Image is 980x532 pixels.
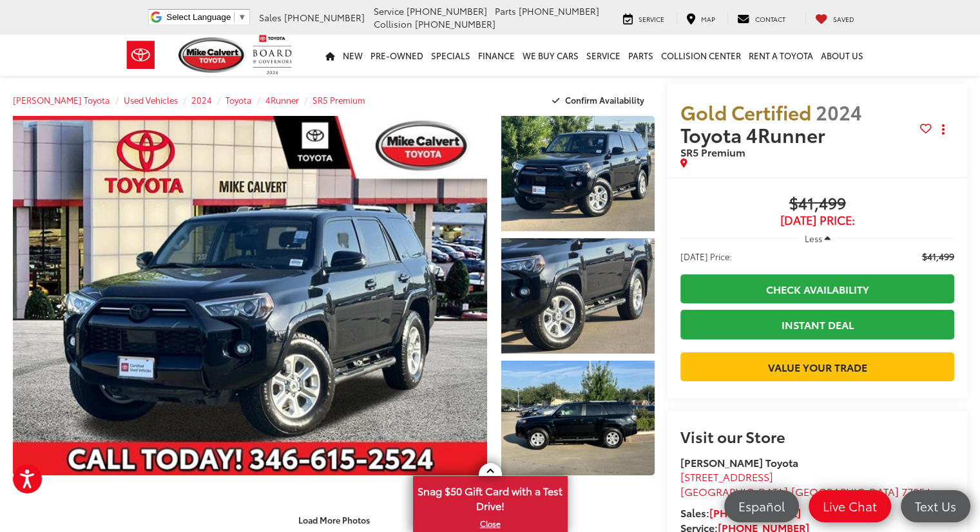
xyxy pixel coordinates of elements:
[565,94,644,106] span: Confirm Availability
[657,35,745,76] a: Collision Center
[833,14,854,24] span: Saved
[427,35,474,76] a: Specials
[339,35,367,76] a: New
[809,490,891,522] a: Live Chat
[519,35,582,76] a: WE BUY CARS
[191,94,212,106] a: 2024
[415,17,495,30] span: [PHONE_NUMBER]
[816,98,862,126] span: 2024
[680,310,954,339] a: Instant Deal
[798,227,837,250] button: Less
[932,119,954,141] button: Actions
[680,120,830,148] span: Toyota 4Runner
[680,352,954,381] a: Value Your Trade
[501,238,655,354] a: Expand Photo 2
[680,469,930,499] a: [STREET_ADDRESS] [GEOGRAPHIC_DATA],[GEOGRAPHIC_DATA] 77054
[582,35,624,76] a: Service
[474,35,519,76] a: Finance
[519,5,599,17] span: [PHONE_NUMBER]
[499,115,656,233] img: 2024 Toyota 4Runner SR5 Premium
[495,5,516,17] span: Parts
[166,12,246,22] a: Select Language​
[680,484,930,499] span: ,
[624,35,657,76] a: Parts
[501,361,655,476] a: Expand Photo 3
[680,98,811,126] span: Gold Certified
[289,508,379,531] button: Load More Photos
[680,195,954,214] span: $41,499
[178,37,247,73] img: Mike Calvert Toyota
[791,484,899,499] span: [GEOGRAPHIC_DATA]
[407,5,487,17] span: [PHONE_NUMBER]
[367,35,427,76] a: Pre-Owned
[732,498,791,514] span: Español
[117,34,165,76] img: Toyota
[901,484,930,499] span: 77054
[284,11,365,24] span: [PHONE_NUMBER]
[545,89,655,111] button: Confirm Availability
[755,14,785,24] span: Contact
[234,12,235,22] span: ​
[709,505,801,520] a: [PHONE_NUMBER]
[13,116,487,475] a: Expand Photo 0
[414,477,566,517] span: Snag $50 Gift Card with a Test Drive!
[901,490,970,522] a: Text Us
[680,144,745,159] span: SR5 Premium
[374,5,404,17] span: Service
[727,12,795,24] a: Contact
[680,505,801,520] strong: Sales:
[124,94,178,106] a: Used Vehicles
[680,274,954,303] a: Check Availability
[701,14,715,24] span: Map
[724,490,799,522] a: Español
[680,455,798,470] strong: [PERSON_NAME] Toyota
[816,498,883,514] span: Live Chat
[226,94,252,106] a: Toyota
[680,469,773,484] span: [STREET_ADDRESS]
[941,124,944,135] span: dropdown dots
[322,35,339,76] a: Home
[374,17,412,30] span: Collision
[501,116,655,231] a: Expand Photo 1
[8,115,492,477] img: 2024 Toyota 4Runner SR5 Premium
[805,12,864,24] a: My Saved Vehicles
[499,237,656,354] img: 2024 Toyota 4Runner SR5 Premium
[805,233,822,244] span: Less
[639,14,664,24] span: Service
[259,11,282,24] span: Sales
[613,12,674,24] a: Service
[166,12,231,22] span: Select Language
[677,12,725,24] a: Map
[908,498,963,514] span: Text Us
[265,94,299,106] a: 4Runner
[817,35,867,76] a: About Us
[680,428,954,444] h2: Visit our Store
[312,94,365,106] a: SR5 Premium
[680,250,732,263] span: [DATE] Price:
[680,214,954,227] span: [DATE] Price:
[680,484,788,499] span: [GEOGRAPHIC_DATA]
[745,35,817,76] a: Rent a Toyota
[13,94,110,106] a: [PERSON_NAME] Toyota
[922,250,954,263] span: $41,499
[238,12,246,22] span: ▼
[499,359,656,477] img: 2024 Toyota 4Runner SR5 Premium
